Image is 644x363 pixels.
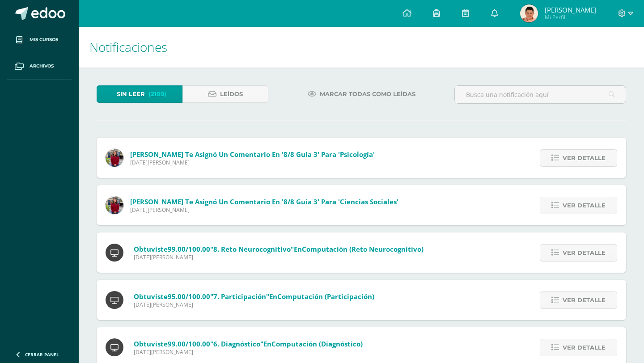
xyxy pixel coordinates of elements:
span: Notificaciones [89,38,167,55]
span: [DATE][PERSON_NAME] [134,348,363,356]
span: [PERSON_NAME] [545,5,596,14]
span: Ver detalle [563,150,606,166]
span: [PERSON_NAME] te asignó un comentario en '8/8 Guia 3' para 'Ciencias Sociales' [130,197,398,206]
img: e1f0730b59be0d440f55fb027c9eff26.png [106,149,123,167]
span: Ver detalle [563,197,606,214]
span: Sin leer [117,86,145,102]
a: Archivos [7,53,72,80]
a: Leídos [182,85,268,103]
span: Obtuviste en [134,245,424,253]
span: Obtuviste en [134,339,363,348]
span: [PERSON_NAME] te asignó un comentario en '8/8 Guia 3' para 'Psicología' [130,150,375,159]
span: Mi Perfil [545,13,596,21]
span: [DATE][PERSON_NAME] [130,159,375,166]
span: Computación (Reto neurocognitivo) [302,245,424,253]
a: Mis cursos [7,27,72,53]
span: [DATE][PERSON_NAME] [134,253,424,261]
span: "7. Participación" [210,292,269,301]
span: 99.00/100.00 [168,245,210,253]
span: Ver detalle [563,245,606,261]
span: [DATE][PERSON_NAME] [130,206,398,214]
span: Archivos [30,63,54,70]
span: 95.00/100.00 [168,292,210,301]
a: Marcar todas como leídas [297,85,427,103]
span: "8. Reto neurocognitivo" [210,245,294,253]
a: Sin leer(2109) [97,85,182,103]
span: Marcar todas como leídas [320,86,415,102]
span: "6. Diagnóstico" [210,339,263,348]
img: c7f6891603fb5af6efb770ab50e2a5d8.png [520,4,538,22]
span: [DATE][PERSON_NAME] [134,301,374,308]
span: Computación (Diagnóstico) [271,339,363,348]
span: Ver detalle [563,339,606,356]
span: Cerrar panel [25,351,59,358]
input: Busca una notificación aquí [455,86,626,103]
span: Computación (Participación) [277,292,374,301]
span: Mis cursos [30,36,58,43]
span: Leídos [220,86,243,102]
span: Obtuviste en [134,292,374,301]
span: Ver detalle [563,292,606,308]
span: (2109) [148,86,166,102]
img: e1f0730b59be0d440f55fb027c9eff26.png [106,196,123,214]
span: 99.00/100.00 [168,339,210,348]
